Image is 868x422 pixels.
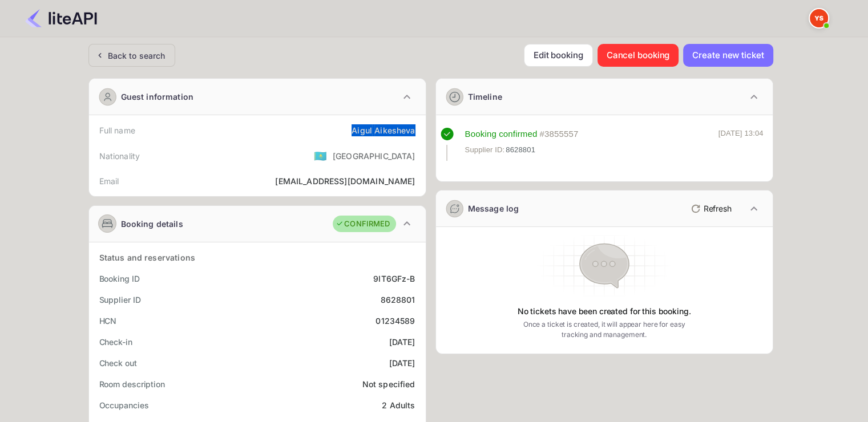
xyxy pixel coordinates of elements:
[108,50,165,62] div: Back to search
[465,144,505,156] span: Supplier ID:
[389,336,415,348] div: [DATE]
[362,378,415,390] div: Not specified
[376,315,415,327] div: 01234589
[99,294,141,306] div: Supplier ID
[121,218,183,230] div: Booking details
[99,251,195,263] div: Status and reservations
[683,44,773,67] button: Create new ticket
[314,145,327,166] span: United States
[810,9,828,27] img: Yandex Support
[99,124,135,136] div: Full name
[468,91,502,103] div: Timeline
[465,128,538,141] div: Booking confirmed
[275,175,415,187] div: [EMAIL_ADDRESS][DOMAIN_NAME]
[524,44,593,67] button: Edit booking
[99,399,149,411] div: Occupancies
[684,200,736,218] button: Refresh
[99,315,117,327] div: HCN
[539,128,578,141] div: # 3855557
[380,294,415,306] div: 8628801
[468,202,519,214] div: Message log
[25,9,97,27] img: LiteAPI Logo
[99,378,165,390] div: Room description
[373,273,415,285] div: 9IT6GFz-B
[121,91,194,103] div: Guest information
[514,319,695,340] p: Once a ticket is created, it will appear here for easy tracking and management.
[506,144,535,156] span: 8628801
[99,336,132,348] div: Check-in
[518,306,691,317] p: No tickets have been created for this booking.
[352,124,415,136] div: Aigul Aikesheva
[99,150,140,162] div: Nationality
[99,357,137,369] div: Check out
[597,44,679,67] button: Cancel booking
[382,399,415,411] div: 2 Adults
[389,357,415,369] div: [DATE]
[99,175,119,187] div: Email
[99,273,140,285] div: Booking ID
[704,202,732,214] p: Refresh
[336,218,390,230] div: CONFIRMED
[718,128,764,161] div: [DATE] 13:04
[333,150,415,162] div: [GEOGRAPHIC_DATA]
